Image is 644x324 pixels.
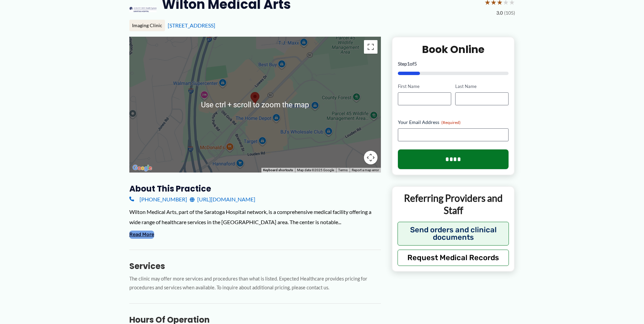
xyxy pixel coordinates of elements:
label: Your Email Address [398,119,509,126]
h2: Book Online [398,43,509,56]
a: Open this area in Google Maps (opens a new window) [131,164,153,173]
button: Toggle fullscreen view [364,40,378,54]
p: The clinic may offer more services and procedures than what is listed. Expected Healthcare provid... [129,274,381,293]
p: Referring Providers and Staff [398,192,509,217]
button: Map camera controls [364,151,378,164]
img: Google [131,164,153,173]
div: Imaging Clinic [129,20,165,31]
a: [STREET_ADDRESS] [168,22,215,29]
span: Map data ©2025 Google [297,168,334,172]
label: Last Name [455,83,509,90]
p: Step of [398,61,509,66]
button: Request Medical Records [398,250,509,266]
span: (Required) [441,120,461,125]
a: [PHONE_NUMBER] [129,194,187,204]
span: (105) [504,8,515,17]
span: 5 [414,61,417,67]
span: 3.0 [496,8,503,17]
a: Report a map error [352,168,379,172]
h3: Services [129,261,381,271]
span: 1 [407,61,410,67]
a: [URL][DOMAIN_NAME] [190,194,255,204]
label: First Name [398,83,451,90]
button: Keyboard shortcuts [263,168,293,173]
div: Wilton Medical Arts, part of the Saratoga Hospital network, is a comprehensive medical facility o... [129,207,381,227]
a: Terms (opens in new tab) [338,168,348,172]
h3: About this practice [129,183,381,194]
button: Send orders and clinical documents [398,222,509,246]
button: Read More [129,231,154,239]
